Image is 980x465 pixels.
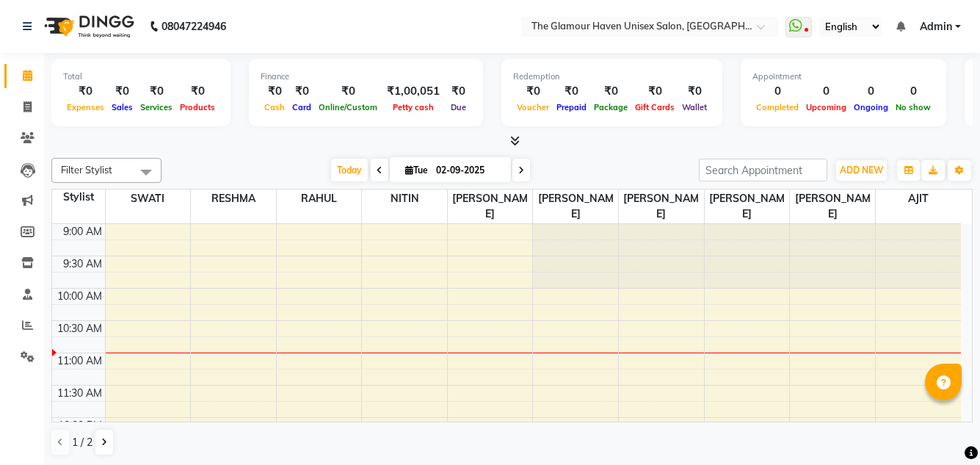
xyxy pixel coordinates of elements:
[261,71,471,83] div: Finance
[553,102,590,112] span: Prepaid
[850,102,892,112] span: Ongoing
[137,102,176,112] span: Services
[447,102,470,112] span: Due
[52,190,105,205] div: Stylist
[288,83,315,100] div: ₹0
[920,19,952,35] span: Admin
[63,71,219,83] div: Total
[619,190,704,223] span: [PERSON_NAME]
[590,102,631,112] span: Package
[261,102,288,112] span: Cash
[631,83,678,100] div: ₹0
[752,102,802,112] span: Completed
[176,83,219,100] div: ₹0
[72,435,92,450] span: 1 / 2
[381,83,446,100] div: ₹1,00,051
[533,190,618,223] span: [PERSON_NAME]
[678,102,711,112] span: Wallet
[108,102,137,112] span: Sales
[699,159,827,181] input: Search Appointment
[892,102,934,112] span: No show
[553,83,590,100] div: ₹0
[432,159,505,181] input: 2025-09-02
[752,83,802,100] div: 0
[54,386,105,401] div: 11:30 AM
[176,102,219,112] span: Products
[288,102,315,112] span: Card
[106,190,191,208] span: SWATI
[513,83,553,100] div: ₹0
[315,83,381,100] div: ₹0
[402,165,432,176] span: Tue
[876,190,961,208] span: AJIT
[448,190,533,223] span: [PERSON_NAME]
[54,353,105,369] div: 11:00 AM
[55,418,105,433] div: 12:00 PM
[63,102,108,112] span: Expenses
[277,190,362,208] span: RAHUL
[752,71,934,83] div: Appointment
[37,6,138,47] img: logo
[513,71,711,83] div: Redemption
[362,190,447,208] span: NITIN
[54,289,105,304] div: 10:00 AM
[315,102,381,112] span: Online/Custom
[840,165,883,176] span: ADD NEW
[850,83,892,100] div: 0
[191,190,276,208] span: RESHMA
[790,190,875,223] span: [PERSON_NAME]
[678,83,711,100] div: ₹0
[389,102,438,112] span: Petty cash
[261,83,288,100] div: ₹0
[705,190,790,223] span: [PERSON_NAME]
[892,83,934,100] div: 0
[836,160,887,181] button: ADD NEW
[161,6,226,47] b: 08047224946
[631,102,678,112] span: Gift Cards
[446,83,471,100] div: ₹0
[61,164,112,176] span: Filter Stylist
[137,83,176,100] div: ₹0
[60,256,105,272] div: 9:30 AM
[54,321,105,336] div: 10:30 AM
[331,159,368,181] span: Today
[60,224,105,239] div: 9:00 AM
[802,83,850,100] div: 0
[513,102,553,112] span: Voucher
[108,83,137,100] div: ₹0
[590,83,631,100] div: ₹0
[63,83,108,100] div: ₹0
[802,102,850,112] span: Upcoming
